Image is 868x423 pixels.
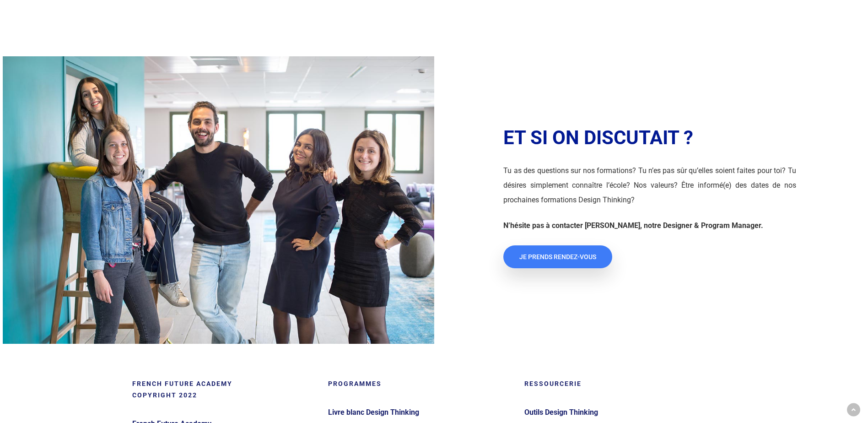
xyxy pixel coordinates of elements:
[503,126,796,150] h2: ET SI ON DISCUTAIT ?
[503,221,763,230] strong: N’hésite pas à contacter [PERSON_NAME], notre Designer & Program Manager.
[503,245,612,268] a: JE PRENDS RENDEZ-VOUS
[328,405,512,420] a: Livre blanc Design Thinking
[524,378,709,390] h5: Ressourcerie
[328,378,512,390] h5: Programmes
[132,378,317,401] h5: French Future Academy Copyright 2022
[519,252,596,261] span: JE PRENDS RENDEZ-VOUS
[524,405,709,420] a: Outils Design Thinking
[503,163,796,218] p: Tu as des questions sur nos formations? Tu n’es pas sûr qu’elles soient faites pour toi? Tu désir...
